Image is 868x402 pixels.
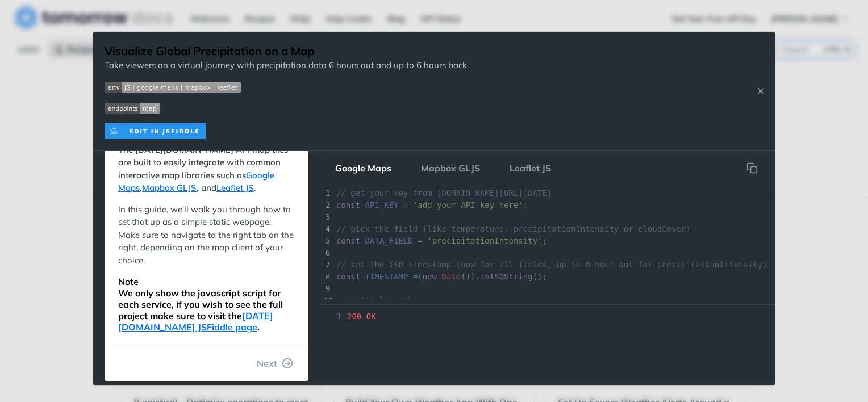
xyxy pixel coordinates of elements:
[326,157,400,179] button: Google Maps
[500,157,560,179] button: Leaflet JS
[105,43,469,59] h1: Visualize Global Precipitation on a Map
[320,223,332,235] div: 4
[336,200,360,210] span: const
[248,352,302,375] button: Next
[105,81,469,94] span: Expand image
[413,272,418,281] span: =
[752,85,769,97] button: Close Recipe
[320,311,345,323] span: 1
[365,200,399,210] span: API_KEY
[480,272,533,281] span: toISOString
[746,162,758,174] svg: hidden
[320,283,332,295] div: 9
[118,276,295,333] div: We only show the javascript script for each service, if you wish to see the full project make sur...
[418,236,422,245] span: =
[442,272,461,281] span: Date
[336,236,360,245] span: const
[105,97,308,382] section: The [DATE][DOMAIN_NAME] API map tiles are built to easily integrate with common interactive map l...
[105,59,469,72] p: Take viewers on a virtual journey with precipitation data 6 hours out and up to 6 hours back.
[216,182,254,193] a: Leaflet JS
[336,272,547,281] span: ( ()). ();
[336,272,360,281] span: const
[320,247,332,259] div: 6
[118,203,295,267] p: In this guide, we'll walk you through how to set that up as a simple static webpage. Make sure to...
[105,123,206,139] img: clone
[427,236,542,245] span: 'precipitationIntensity'
[741,157,763,179] button: Copy
[336,260,767,269] span: // set the ISO timestamp (now for all fields, up to 6 hour out for precipitationIntensity)
[105,82,241,93] img: env
[336,189,552,198] span: // get your key from [DOMAIN_NAME][URL][DATE]
[347,312,361,321] span: 200
[118,276,139,287] strong: Note
[336,200,528,210] span: ;
[118,310,273,333] a: [DATE][DOMAIN_NAME] JSFiddle page
[413,200,523,210] span: 'add your API key here'
[423,272,437,281] span: new
[320,295,332,307] div: 10
[336,296,437,305] span: // initialize the map
[366,312,376,321] span: OK
[403,200,408,210] span: =
[320,235,332,247] div: 5
[320,187,332,199] div: 1
[142,182,197,193] a: Mapbox GLJS
[105,124,206,135] a: Expand image
[336,224,691,233] span: // pick the field (like temperature, precipitationIntensity or cloudCover)
[105,102,469,115] span: Expand image
[320,211,332,223] div: 3
[320,271,332,283] div: 8
[365,272,408,281] span: TIMESTAMP
[336,236,547,245] span: ;
[412,157,489,179] button: Mapbox GLJS
[365,236,413,245] span: DATA_FIELD
[320,199,332,211] div: 2
[105,103,160,114] img: endpoint
[257,357,277,370] span: Next
[320,259,332,271] div: 7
